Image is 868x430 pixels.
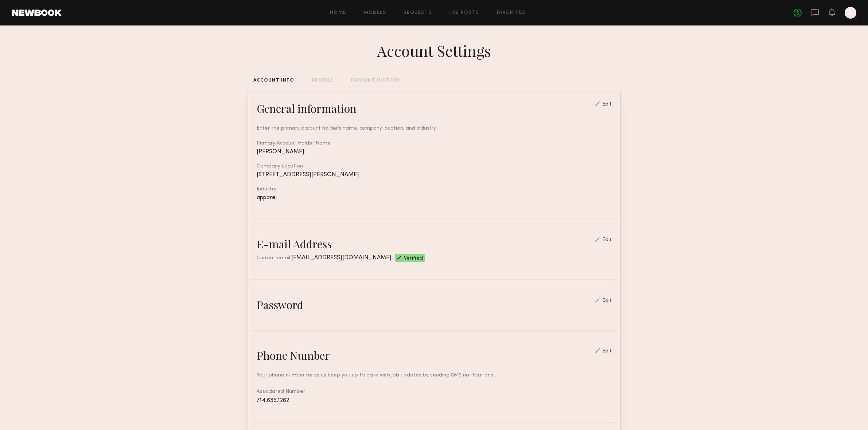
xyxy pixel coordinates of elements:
[257,398,289,403] span: 714.635.1262
[312,78,333,83] div: PROFILE
[257,254,392,262] div: Current email:
[404,256,423,262] span: Verified
[257,125,612,132] div: Enter the primary account holder’s name, company location, and industry
[497,11,526,15] a: Favorites
[253,78,294,83] div: ACCOUNT INFO
[257,172,612,178] div: [STREET_ADDRESS][PERSON_NAME]
[257,195,612,201] div: apparel
[257,371,612,379] div: Your phone number helps us keep you up to date with job updates by sending SMS notifications.
[257,149,612,155] div: [PERSON_NAME]
[257,297,303,312] div: Password
[602,237,612,242] div: Edit
[845,7,856,19] a: L
[330,11,346,15] a: Home
[291,255,392,261] span: [EMAIL_ADDRESS][DOMAIN_NAME]
[257,101,357,116] div: General information
[602,298,612,303] div: Edit
[377,40,491,61] div: Account Settings
[257,388,612,405] div: Associated Number
[257,164,612,169] div: Company Location
[404,11,432,15] a: Requests
[257,187,612,192] div: Industry
[449,11,479,15] a: Job Posts
[602,349,612,354] div: Edit
[257,237,332,251] div: E-mail Address
[257,348,330,363] div: Phone Number
[257,141,612,146] div: Primary Account Holder Name
[364,11,386,15] a: Models
[351,78,401,83] div: PAYMENT HISTORY
[602,102,612,107] div: Edit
